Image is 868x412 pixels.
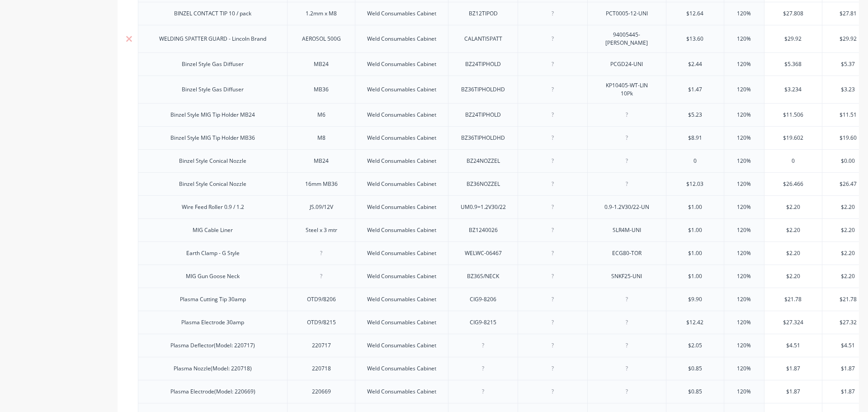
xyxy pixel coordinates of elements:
div: Plasma Electrode 30amp [174,317,251,328]
div: Weld Consumables Cabinet [360,33,443,45]
div: 120% [722,265,767,288]
div: Weld Consumables Cabinet [360,247,443,259]
div: $3.234 [764,78,822,101]
div: 120% [722,78,767,101]
div: 0 [666,150,724,172]
div: $19.602 [764,127,822,149]
div: UM0.9=1.2V30/22 [453,201,513,213]
div: $5.23 [666,104,724,126]
div: PCGD24-UNI [603,58,650,70]
div: 120% [722,196,767,218]
div: $8.91 [666,127,724,149]
div: MB24 [299,58,344,70]
div: $11.506 [764,104,822,126]
div: 220669 [299,386,344,398]
div: Weld Consumables Cabinet [360,132,443,144]
div: OTD9/8206 [299,294,344,305]
div: ECG80-TOR [604,247,649,259]
div: OTD9/8215 [299,317,344,328]
div: CIG9-8206 [461,294,506,305]
div: $9.90 [666,288,724,311]
div: 220717 [299,340,344,351]
div: Weld Consumables Cabinet [360,84,443,95]
div: Weld Consumables Cabinet [360,201,443,213]
div: Weld Consumables Cabinet [360,58,443,70]
div: Binzel Style Conical Nozzle [172,155,254,167]
div: SLR4M-UNI [604,224,649,236]
div: Weld Consumables Cabinet [360,270,443,282]
div: BZ12TIPOD [461,8,506,19]
div: Weld Consumables Cabinet [360,363,443,374]
div: Plasma Deflector(Model: 220717) [163,340,262,351]
div: $1.00 [666,219,724,242]
div: 120% [722,311,767,334]
div: Plasma Cutting Tip 30amp [173,294,253,305]
div: $0.85 [666,380,724,403]
div: $12.64 [666,2,724,25]
div: MB24 [299,155,344,167]
div: Steel x 3 mtr [298,224,344,236]
div: BZ36TIPHOLDHD [454,84,512,95]
div: $29.92 [764,28,822,50]
div: Weld Consumables Cabinet [360,317,443,328]
div: BINZEL CONTACT TIP 10 / pack [167,8,259,19]
div: Binzel Style MIG Tip Holder MB36 [163,132,262,144]
div: 120% [722,288,767,311]
div: 16mm MB36 [298,178,345,190]
div: BZ36S/NECK [460,270,506,282]
div: $27.808 [764,2,822,25]
div: $1.00 [666,242,724,265]
div: $1.87 [764,357,822,380]
div: $12.42 [666,311,724,334]
div: WELDING SPATTER GUARD - Lincoln Brand [152,33,274,45]
div: Binzel Style Gas Diffuser [175,84,251,95]
div: Plasma Nozzle(Model: 220718) [166,363,259,374]
div: Earth Clamp - G Style [179,247,247,259]
div: $1.00 [666,196,724,218]
div: CALANTISPATT [457,33,509,45]
div: BZ36NOZZEL [459,178,507,190]
div: M8 [299,132,344,144]
div: Weld Consumables Cabinet [360,386,443,398]
div: Binzel Style Gas Diffuser [175,58,251,70]
div: 120% [722,53,767,76]
div: 120% [722,357,767,380]
div: WELWC-06467 [458,247,509,259]
div: $2.20 [764,196,822,218]
div: $1.47 [666,78,724,101]
div: $5.368 [764,53,822,76]
div: Weld Consumables Cabinet [360,109,443,121]
div: Weld Consumables Cabinet [360,224,443,236]
div: 120% [722,173,767,195]
div: $2.44 [666,53,724,76]
div: Weld Consumables Cabinet [360,340,443,351]
div: 1.2mm x M8 [298,8,344,19]
div: $0.85 [666,357,724,380]
div: 120% [722,242,767,265]
div: $1.00 [666,265,724,288]
div: $27.324 [764,311,822,334]
div: 120% [722,219,767,242]
div: 0.9-1.2V30/22-UN [597,201,656,213]
div: BZ1240026 [461,224,506,236]
div: 120% [722,334,767,357]
div: 120% [722,380,767,403]
div: $1.87 [764,380,822,403]
div: MIG Gun Goose Neck [179,270,247,282]
div: Weld Consumables Cabinet [360,8,443,19]
div: 0 [764,150,822,172]
div: $2.20 [764,242,822,265]
div: $21.78 [764,288,822,311]
div: Wire Feed Roller 0.9 / 1.2 [175,201,251,213]
div: Plasma Electrode(Model: 220669) [163,386,263,398]
div: 94005445-[PERSON_NAME] [591,29,662,49]
div: MB36 [299,84,344,95]
div: Weld Consumables Cabinet [360,178,443,190]
div: BZ24TIPHOLD [458,58,508,70]
div: PCT0005-12-UNI [599,8,655,19]
div: Binzel Style MIG Tip Holder MB24 [163,109,262,121]
div: $4.51 [764,334,822,357]
div: BZ24NOZZEL [459,155,507,167]
div: Binzel Style Conical Nozzle [172,178,254,190]
div: $2.20 [764,219,822,242]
